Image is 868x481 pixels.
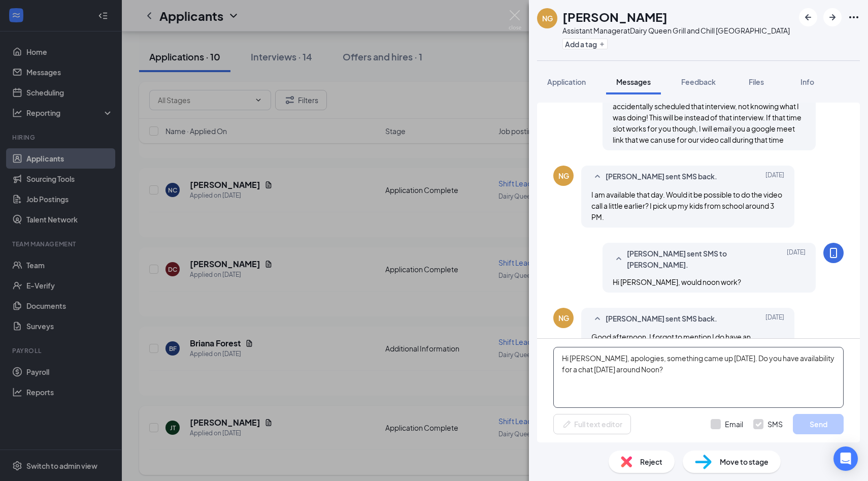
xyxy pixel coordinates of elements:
[562,39,608,49] button: PlusAdd a tag
[558,171,569,181] div: NG
[823,8,842,26] button: ArrowRight
[765,313,784,325] span: [DATE]
[613,90,805,144] span: Hi [PERSON_NAME], this is a new system that I am using so I accidentally scheduled that interview...
[787,248,806,270] span: [DATE]
[799,8,817,26] button: ArrowLeftNew
[613,277,741,286] span: Hi [PERSON_NAME], would noon work?
[613,253,625,265] svg: SmallChevronUp
[827,247,840,259] svg: MobileSms
[833,446,858,471] div: Open Intercom Messenger
[553,414,631,434] button: Full text editorPen
[591,171,604,183] svg: SmallChevronUp
[591,332,778,364] span: Good afternoon. I forgot to mention I do have an appointment [DATE] that ends at noon. I could do...
[826,11,839,23] svg: ArrowRight
[848,11,860,23] svg: Ellipses
[562,419,572,429] svg: Pen
[802,11,814,23] svg: ArrowLeftNew
[627,248,760,270] span: [PERSON_NAME] sent SMS to [PERSON_NAME].
[606,313,717,325] span: [PERSON_NAME] sent SMS back.
[640,456,662,467] span: Reject
[542,13,553,23] div: NG
[681,77,716,86] span: Feedback
[765,171,784,183] span: [DATE]
[558,313,569,323] div: NG
[562,8,667,25] h1: [PERSON_NAME]
[720,456,769,467] span: Move to stage
[599,41,605,47] svg: Plus
[606,171,717,183] span: [PERSON_NAME] sent SMS back.
[793,414,844,434] button: Send
[553,347,844,408] textarea: Hi [PERSON_NAME], apologies, something came up [DATE]. Do you have availability for a chat [DATE]...
[547,77,586,86] span: Application
[562,25,790,36] div: Assistant Manager at Dairy Queen Grill and Chill [GEOGRAPHIC_DATA]
[616,77,651,86] span: Messages
[749,77,764,86] span: Files
[591,190,782,221] span: I am available that day. Would it be possible to do the video call a little earlier? I pick up my...
[591,313,604,325] svg: SmallChevronUp
[800,77,814,86] span: Info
